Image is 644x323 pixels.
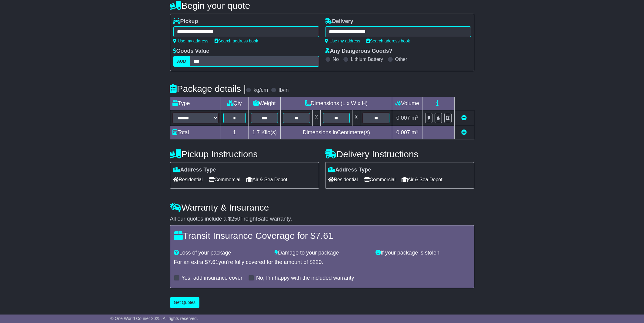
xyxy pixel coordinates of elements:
[372,250,473,256] div: If your package is stolen
[395,56,407,62] label: Other
[366,38,410,43] a: Search address book
[416,129,419,133] sup: 3
[392,97,422,110] td: Volume
[173,18,198,25] label: Pickup
[325,38,360,43] a: Use my address
[312,110,320,126] td: x
[279,87,289,94] label: lb/in
[170,202,474,212] h4: Warranty & Insurance
[173,38,209,43] a: Use my address
[272,250,372,256] div: Damage to your package
[396,115,410,121] span: 0.007
[364,175,395,184] span: Commercial
[329,175,358,184] span: Residential
[174,259,470,266] div: For an extra $ you're fully covered for the amount of $ .
[170,97,221,110] td: Type
[221,97,249,110] td: Qty
[170,126,221,139] td: Total
[249,126,281,139] td: Kilo(s)
[215,38,258,43] a: Search address book
[170,149,319,159] h4: Pickup Instructions
[246,175,287,184] span: Air & Sea Depot
[170,297,200,308] button: Get Quotes
[170,216,474,222] div: All our quotes include a $ FreightSafe warranty.
[182,275,242,281] label: Yes, add insurance cover
[174,231,470,241] h4: Transit Insurance Coverage for $
[325,48,392,55] label: Any Dangerous Goods?
[252,129,260,135] span: 1.7
[173,167,216,173] label: Address Type
[208,259,219,265] span: 7.61
[209,175,240,184] span: Commercial
[110,316,198,321] span: © One World Courier 2025. All rights reserved.
[253,87,268,94] label: kg/cm
[462,129,467,135] a: Add new item
[412,115,419,121] span: m
[173,56,190,67] label: AUD
[170,84,246,94] h4: Package details |
[173,175,203,184] span: Residential
[315,231,333,241] span: 7.61
[351,56,383,62] label: Lithium Battery
[173,48,209,55] label: Goods Value
[231,216,240,222] span: 250
[416,114,419,118] sup: 3
[249,97,281,110] td: Weight
[281,126,392,139] td: Dimensions in Centimetre(s)
[329,167,371,173] label: Address Type
[396,129,410,135] span: 0.007
[281,97,392,110] td: Dimensions (L x W x H)
[352,110,360,126] td: x
[170,1,474,11] h4: Begin your quote
[221,126,249,139] td: 1
[462,115,467,121] a: Remove this item
[325,149,474,159] h4: Delivery Instructions
[325,18,353,25] label: Delivery
[402,175,442,184] span: Air & Sea Depot
[333,56,339,62] label: No
[412,129,419,135] span: m
[256,275,354,281] label: No, I'm happy with the included warranty
[171,250,272,256] div: Loss of your package
[312,259,322,265] span: 220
